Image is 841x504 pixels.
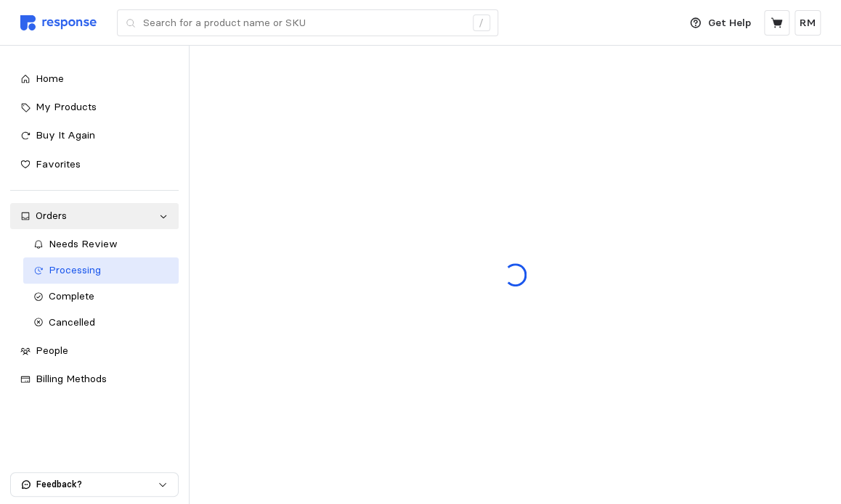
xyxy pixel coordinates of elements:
span: Home [36,72,64,85]
span: Buy It Again [36,128,95,141]
a: Orders [10,203,179,229]
span: Processing [49,263,101,276]
p: Get Help [708,15,751,31]
a: Needs Review [23,231,179,257]
input: Search for a product name or SKU [143,10,465,36]
a: Processing [23,257,179,284]
button: Get Help [681,9,760,37]
p: RM [800,15,816,31]
span: Complete [49,289,94,302]
button: RM [795,10,821,36]
span: Cancelled [49,315,95,329]
a: Cancelled [23,310,179,336]
div: Orders [36,208,153,224]
span: Billing Methods [36,372,107,385]
button: Feedback? [11,473,178,496]
a: Billing Methods [10,366,179,392]
a: Home [10,66,179,92]
a: Buy It Again [10,123,179,149]
span: People [36,344,68,357]
a: People [10,338,179,364]
span: Needs Review [49,237,118,250]
span: Favorites [36,157,81,170]
a: My Products [10,94,179,120]
p: Feedback? [36,478,158,491]
a: Complete [23,284,179,310]
div: / [473,15,490,32]
img: svg%3e [20,15,97,30]
a: Favorites [10,152,179,178]
span: My Products [36,100,97,113]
